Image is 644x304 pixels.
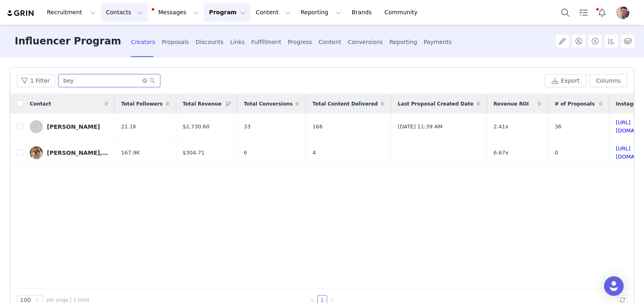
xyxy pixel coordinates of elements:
span: 21.1K [121,123,136,131]
span: Total Conversions [244,100,293,108]
button: Messages [148,3,204,22]
div: Reporting [389,31,417,53]
a: [PERSON_NAME] [30,120,108,133]
a: Community [380,3,426,22]
span: per page | 2 total [46,296,89,304]
i: icon: down [35,297,40,303]
div: Links [230,31,245,53]
span: Last Proposal Created Date [398,100,474,108]
button: Reporting [296,3,346,22]
img: grin logo [7,9,35,17]
button: Profile [611,6,637,19]
span: 6 [244,149,247,157]
a: Brands [347,3,379,22]
span: 0 [555,149,558,157]
div: Payments [424,31,452,53]
i: icon: close-circle [142,78,147,83]
button: 1 Filter [17,74,55,87]
span: Total Content Delivered [312,100,378,108]
span: 2.41x [494,123,509,131]
button: Recruitment [42,3,101,22]
div: Fulfillment [251,31,281,53]
i: icon: right [330,298,334,303]
button: Export [544,74,586,87]
div: Discounts [195,31,224,53]
img: d4faee3d-55ef-43fa-9f75-72380cabc040--s.jpg [30,146,43,159]
h3: Influencer Program [15,25,121,58]
span: # of Proposals [555,100,595,108]
div: Creators [131,31,155,53]
button: Columns [589,74,627,87]
span: 6.67x [494,149,509,157]
span: Contact [30,100,51,108]
div: Content [319,31,341,53]
span: [DATE] 11:39 AM [398,123,443,131]
button: Notifications [593,3,611,22]
div: [PERSON_NAME], [PERSON_NAME], & [PERSON_NAME] [47,150,108,156]
span: 33 [244,123,251,131]
span: 4 [312,149,316,157]
span: $304.71 [183,149,205,157]
div: Proposals [162,31,189,53]
button: Program [204,3,250,22]
input: Search... [58,74,160,87]
a: Tasks [575,3,593,22]
a: [PERSON_NAME], [PERSON_NAME], & [PERSON_NAME] [30,146,108,159]
div: Progress [288,31,312,53]
div: Conversions [348,31,383,53]
button: Search [556,3,574,22]
span: 166 [312,123,323,131]
div: Open Intercom Messenger [604,276,624,296]
span: 167.9K [121,149,140,157]
span: Revenue ROI [494,100,529,108]
button: Contacts [101,3,148,22]
span: Total Revenue [183,100,222,108]
span: Total Followers [121,100,163,108]
span: $2,730.60 [183,123,210,131]
i: icon: left [310,298,315,303]
button: Content [251,3,295,22]
span: 36 [555,123,562,131]
img: f26adcfc-ed38-48c8-93b5-932942b36623.jpeg [616,6,629,19]
div: [PERSON_NAME] [47,123,100,130]
i: icon: search [150,78,155,84]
